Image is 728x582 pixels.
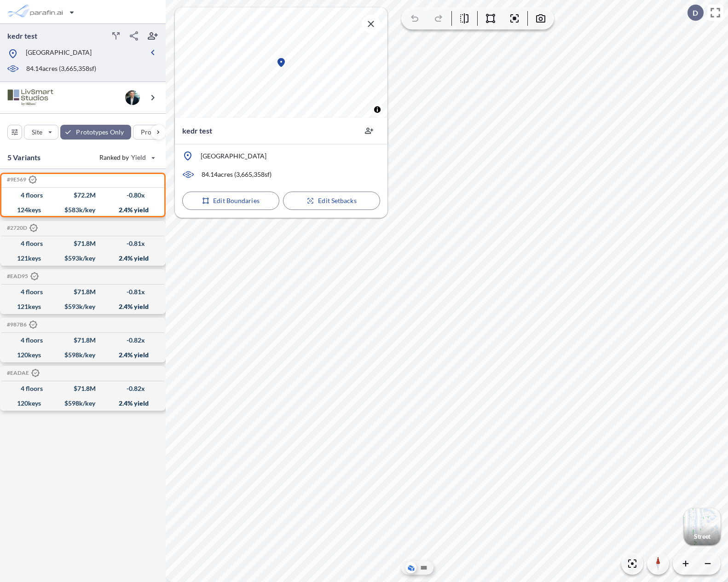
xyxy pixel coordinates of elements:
p: 5 Variants [7,152,41,163]
img: Switcher Image [684,508,721,545]
span: Toggle attribution [375,105,380,115]
p: Edit Boundaries [213,196,260,205]
p: kedr test [182,125,212,136]
p: kedr test [7,31,37,41]
button: Prototypes Only [60,125,131,140]
button: Ranked by Yield [92,150,161,165]
p: Edit Setbacks [318,196,356,205]
h5: Click to copy the code [5,369,40,378]
img: BrandImage [7,89,53,106]
p: D [693,9,698,17]
button: Edit Boundaries [182,192,279,210]
span: Yield [131,153,146,162]
button: Site Plan [418,562,429,573]
button: Toggle attribution [372,104,383,115]
p: 84.14 acres ( 3,665,358 sf) [26,64,96,74]
p: [GEOGRAPHIC_DATA] [26,48,92,59]
canvas: Map [175,7,387,118]
p: Street [694,533,711,540]
button: Aerial View [405,562,416,573]
button: Program [133,125,183,140]
button: Edit Setbacks [283,192,380,210]
button: Switcher ImageStreet [684,508,721,545]
h5: Click to copy the code [5,321,37,329]
h5: Click to copy the code [5,273,39,281]
h5: Click to copy the code [5,176,37,184]
p: 84.14 acres ( 3,665,358 sf) [202,170,272,179]
img: user logo [125,90,140,105]
p: Site [32,128,42,137]
button: Site [24,125,58,140]
p: Prototypes Only [76,128,124,137]
p: [GEOGRAPHIC_DATA] [201,151,266,161]
p: Program [141,128,167,137]
div: Map marker [276,57,287,68]
h5: Click to copy the code [5,224,38,233]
